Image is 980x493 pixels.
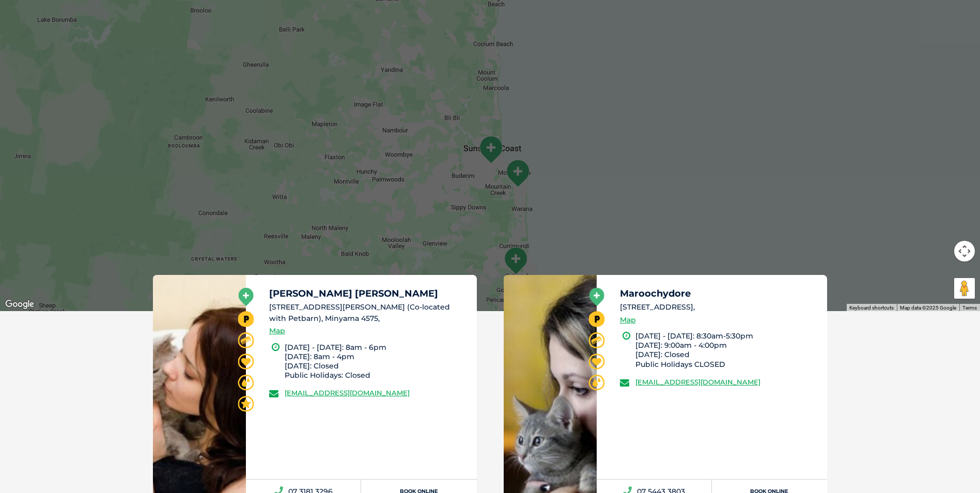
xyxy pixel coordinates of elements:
li: [STREET_ADDRESS][PERSON_NAME] (Co-located with Petbarn), Minyama 4575, [269,302,468,324]
a: Map [620,314,636,326]
a: Terms [962,305,977,311]
button: Drag Pegman onto the map to open Street View [954,278,975,299]
a: [EMAIL_ADDRESS][DOMAIN_NAME] [285,389,410,397]
li: [STREET_ADDRESS], [620,302,818,313]
li: [DATE] - [DATE]: 8am - 6pm [DATE]: 8am - 4pm [DATE]: Closed Public Holidays: Closed [285,343,468,380]
button: Map camera controls [954,241,975,261]
a: [EMAIL_ADDRESS][DOMAIN_NAME] [635,378,760,386]
li: [DATE] - [DATE]: 8:30am-5:30pm [DATE]: 9:00am - 4:00pm [DATE]: Closed Public Holidays CLOSED [635,331,818,369]
div: Kawana Waters [505,159,531,188]
div: Maroochydore [478,135,504,164]
button: Keyboard shortcuts [849,304,894,312]
span: Map data ©2025 Google [900,305,956,311]
h5: [PERSON_NAME] [PERSON_NAME] [269,289,468,298]
a: Click to see this area on Google Maps [3,298,37,311]
a: Map [269,325,285,337]
img: Google [3,298,37,311]
div: Caloundra [503,246,528,275]
h5: Maroochydore [620,289,818,298]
